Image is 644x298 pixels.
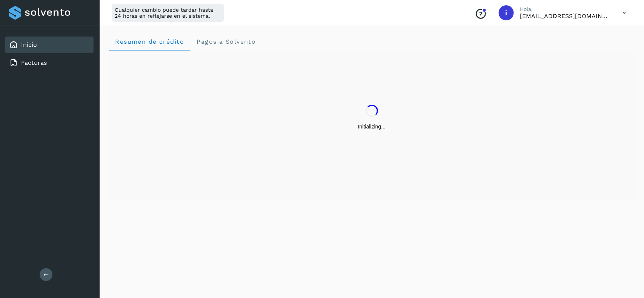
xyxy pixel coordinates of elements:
p: isaactovarjr@gmail.com [520,12,610,20]
p: Hola, [520,6,610,12]
span: Resumen de crédito [115,38,184,45]
a: Inicio [21,41,37,48]
div: Cualquier cambio puede tardar hasta 24 horas en reflejarse en el sistema. [112,4,224,22]
a: Facturas [21,59,47,66]
div: Inicio [5,37,94,53]
div: Facturas [5,55,94,71]
span: Pagos a Solvento [196,38,256,45]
